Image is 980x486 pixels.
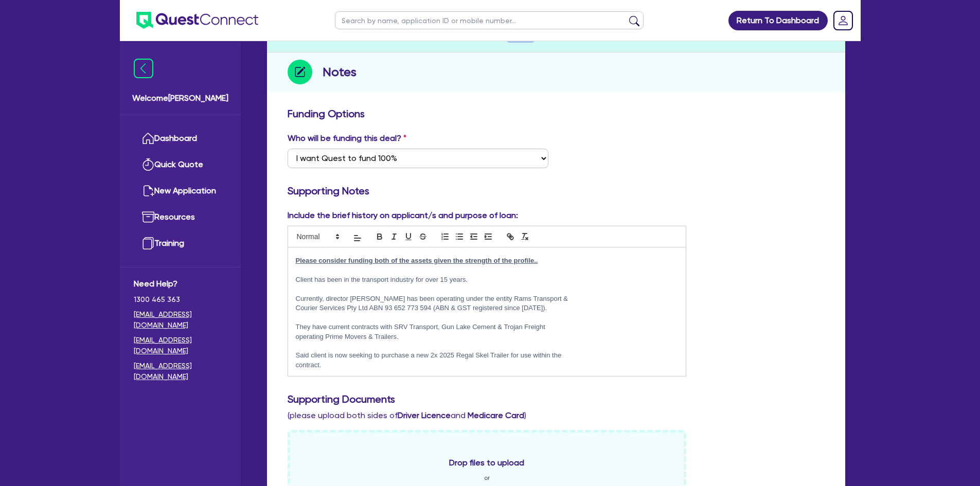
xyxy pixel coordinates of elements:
span: 1300 465 363 [134,294,227,305]
a: New Application [134,178,227,204]
a: Dashboard [134,125,227,152]
img: resources [142,211,154,223]
h3: Funding Options [288,107,825,120]
p: Courier Services Pty Ltd ABN 93 652 773 594 (ABN & GST registered since [DATE]). [296,303,679,313]
p: operating Prime Movers & Trailers. [296,332,679,341]
u: Please consider funding both of the assets given the strength of the profile.. [296,257,538,264]
label: Include the brief history on applicant/s and purpose of loan: [288,209,518,222]
p: Client has been in the transport industry for over 15 years. [296,275,679,284]
h2: Notes [323,63,357,81]
b: Driver Licence [398,410,451,420]
a: Training [134,230,227,257]
a: [EMAIL_ADDRESS][DOMAIN_NAME] [134,361,227,382]
span: or [484,473,490,482]
h3: Supporting Notes [288,185,825,197]
img: icon-menu-close [134,59,153,78]
span: Drop files to upload [449,457,524,469]
b: Medicare Card [468,410,524,420]
img: quick-quote [142,158,154,171]
a: Quick Quote [134,152,227,178]
span: (please upload both sides of and ) [288,410,526,420]
label: Who will be funding this deal? [288,132,406,145]
img: step-icon [288,60,312,84]
a: Dropdown toggle [830,7,857,34]
a: Resources [134,204,227,230]
span: Welcome [PERSON_NAME] [132,92,228,104]
img: new-application [142,185,154,197]
span: Need Help? [134,278,227,290]
input: Search by name, application ID or mobile number... [335,11,644,29]
p: Said client is now seeking to purchase a new 2x 2025 Regal Skel Trailer for use within the [296,351,679,360]
a: [EMAIL_ADDRESS][DOMAIN_NAME] [134,335,227,356]
img: training [142,237,154,249]
a: [EMAIL_ADDRESS][DOMAIN_NAME] [134,309,227,331]
img: quest-connect-logo-blue [136,12,258,29]
p: contract. [296,361,679,370]
h3: Supporting Documents [288,393,825,405]
p: They have current contracts with SRV Transport, Gun Lake Cement & Trojan Freight [296,322,679,332]
a: Return To Dashboard [728,11,828,30]
p: Currently, director [PERSON_NAME] has been operating under the entity Rams Transport & [296,294,679,303]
